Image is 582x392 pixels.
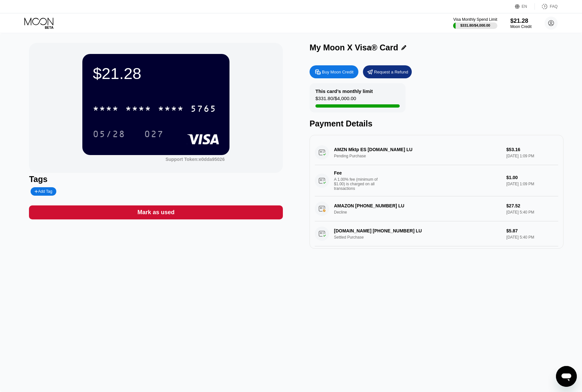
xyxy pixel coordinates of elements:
[315,165,558,196] div: FeeA 1.00% fee (minimum of $1.00) is charged on all transactions$1.00[DATE] 1:09 PM
[144,130,164,140] div: 027
[510,18,532,24] div: $21.28
[374,69,408,75] div: Request a Refund
[322,69,353,75] div: Buy Moon Credit
[29,205,283,219] div: Mark as used
[190,104,216,115] div: 5765
[315,246,558,278] div: FeeA 1.00% fee (minimum of $1.00) is charged on all transactions$1.00[DATE] 5:40 PM
[35,189,52,194] div: Add Tag
[315,88,373,94] div: This card’s monthly limit
[334,177,383,191] div: A 1.00% fee (minimum of $1.00) is charged on all transactions
[453,17,497,22] div: Visa Monthly Spend Limit
[93,130,125,140] div: 05/28
[310,43,398,52] div: My Moon X Visa® Card
[137,209,174,216] div: Mark as used
[535,3,558,10] div: FAQ
[506,182,558,186] div: [DATE] 1:09 PM
[506,175,558,180] div: $1.00
[310,65,358,78] div: Buy Moon Credit
[510,24,532,29] div: Moon Credit
[165,157,225,162] div: Support Token: e0dda95026
[315,96,356,104] div: $331.80 / $4,000.00
[515,3,535,10] div: EN
[556,366,577,387] iframe: Knapp för att öppna meddelandefönstret
[550,4,558,9] div: FAQ
[93,64,219,83] div: $21.28
[334,170,380,176] div: Fee
[460,23,490,27] div: $331.80 / $4,000.00
[453,17,497,29] div: Visa Monthly Spend Limit$331.80/$4,000.00
[310,119,563,128] div: Payment Details
[88,126,130,142] div: 05/28
[522,4,527,9] div: EN
[510,18,532,29] div: $21.28Moon Credit
[165,157,225,162] div: Support Token:e0dda95026
[29,175,283,184] div: Tags
[31,187,56,196] div: Add Tag
[139,126,169,142] div: 027
[363,65,412,78] div: Request a Refund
